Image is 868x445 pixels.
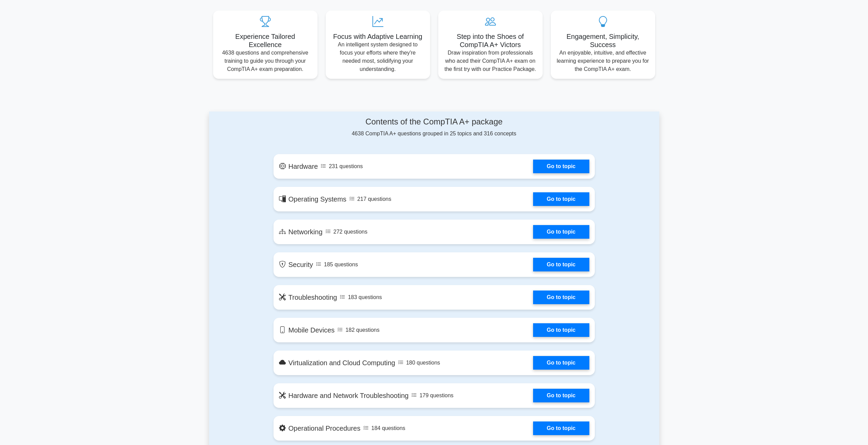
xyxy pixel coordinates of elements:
div: 4638 CompTIA A+ questions grouped in 25 topics and 316 concepts [274,117,595,138]
a: Go to topic [533,160,589,173]
a: Go to topic [533,291,589,304]
p: Draw inspiration from professionals who aced their CompTIA A+ exam on the first try with our Prac... [444,49,537,73]
p: An intelligent system designed to focus your efforts where they're needed most, solidifying your ... [331,41,425,73]
h5: Engagement, Simplicity, Success [556,32,650,49]
a: Go to topic [533,389,589,402]
a: Go to topic [533,356,589,370]
a: Go to topic [533,323,589,337]
p: An enjoyable, intuitive, and effective learning experience to prepare you for the CompTIA A+ exam. [556,49,650,73]
h4: Contents of the CompTIA A+ package [274,117,595,127]
a: Go to topic [533,225,589,239]
a: Go to topic [533,258,589,271]
a: Go to topic [533,421,589,435]
h5: Step into the Shoes of CompTIA A+ Victors [444,32,537,49]
p: 4638 questions and comprehensive training to guide you through your CompTIA A+ exam preparation. [219,49,312,73]
h5: Focus with Adaptive Learning [331,32,425,41]
h5: Experience Tailored Excellence [219,32,312,49]
a: Go to topic [533,192,589,206]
